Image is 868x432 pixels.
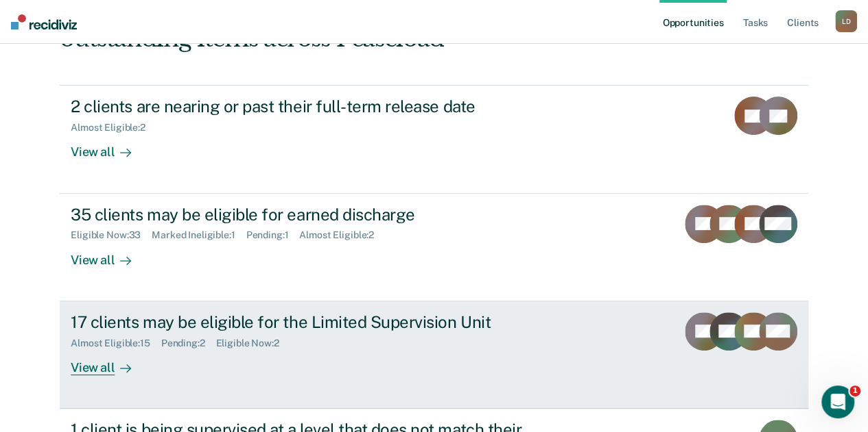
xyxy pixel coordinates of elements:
div: Almost Eligible : 15 [71,338,161,349]
div: View all [71,348,148,375]
div: Marked Ineligible : 1 [152,229,246,241]
div: View all [71,241,148,268]
span: 1 [849,385,860,396]
div: Pending : 1 [246,229,300,241]
a: 2 clients are nearing or past their full-term release dateAlmost Eligible:2View all [60,85,808,193]
a: 35 clients may be eligible for earned dischargeEligible Now:33Marked Ineligible:1Pending:1Almost ... [60,194,808,301]
div: Eligible Now : 33 [71,229,152,241]
div: Almost Eligible : 2 [71,122,156,134]
div: 35 clients may be eligible for earned discharge [71,205,552,225]
div: 2 clients are nearing or past their full-term release date [71,97,552,116]
div: 17 clients may be eligible for the Limited Supervision Unit [71,312,552,332]
div: View all [71,134,148,160]
div: Pending : 2 [161,338,216,349]
div: Almost Eligible : 2 [299,229,385,241]
div: L D [835,10,857,32]
a: 17 clients may be eligible for the Limited Supervision UnitAlmost Eligible:15Pending:2Eligible No... [60,301,808,409]
button: LD [835,10,857,32]
div: Eligible Now : 2 [216,338,290,349]
img: Recidiviz [11,14,77,29]
iframe: Intercom live chat [821,385,854,418]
